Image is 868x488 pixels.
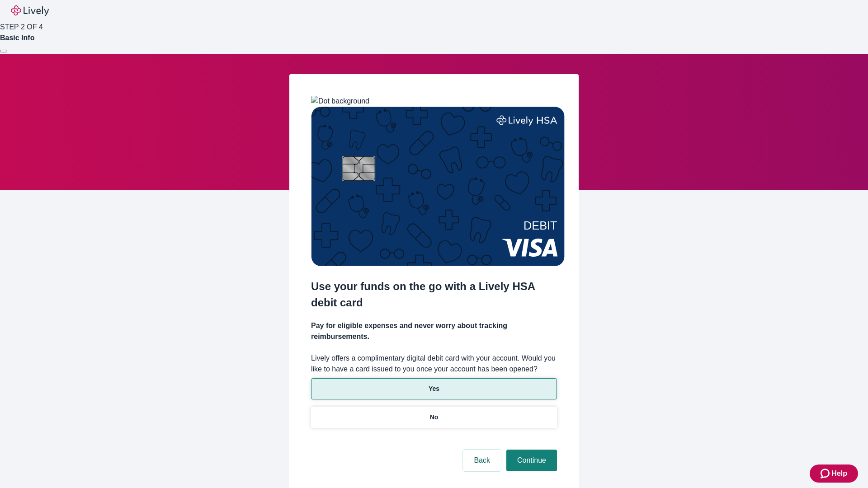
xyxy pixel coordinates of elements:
[11,5,49,16] img: Lively
[430,413,439,422] p: No
[821,468,831,479] svg: Zendesk support icon
[810,465,858,483] button: Zendesk support iconHelp
[506,450,557,471] button: Continue
[311,353,557,375] label: Lively offers a complimentary digital debit card with your account. Would you like to have a card...
[311,320,557,342] h4: Pay for eligible expenses and never worry about tracking reimbursements.
[311,96,369,107] img: Dot background
[311,378,557,399] button: Yes
[463,450,501,471] button: Back
[311,407,557,428] button: No
[311,278,557,311] h2: Use your funds on the go with a Lively HSA debit card
[831,468,847,479] span: Help
[311,107,565,266] img: Debit card
[429,384,439,394] p: Yes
